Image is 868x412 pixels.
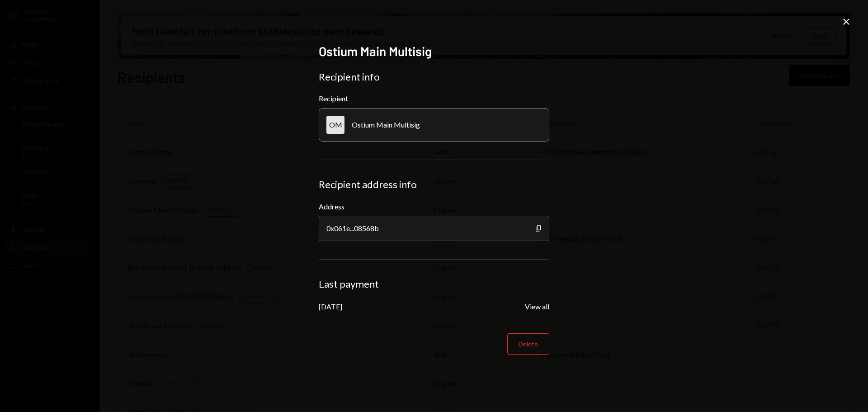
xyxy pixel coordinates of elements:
div: 0x061e...08568b [319,216,549,241]
div: OM [326,116,344,134]
button: View all [525,302,549,312]
div: [DATE] [319,302,342,311]
h2: Ostium Main Multisig [319,43,549,60]
div: Recipient address info [319,178,549,191]
div: Recipient [319,94,549,103]
label: Address [319,201,549,212]
div: Last payment [319,278,549,290]
div: Ostium Main Multisig [352,120,420,129]
button: Delete [507,333,549,355]
div: Recipient info [319,71,549,83]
